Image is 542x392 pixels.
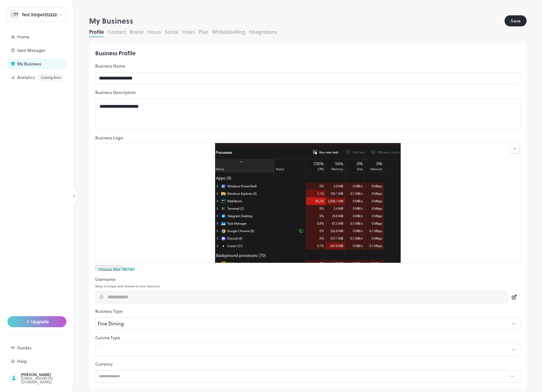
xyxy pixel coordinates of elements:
div: [PERSON_NAME] [21,373,79,376]
div: [EMAIL_ADDRESS][DOMAIN_NAME] [21,376,79,384]
button: Open [506,370,518,382]
button: Users [182,28,195,35]
button: Contact [108,28,126,35]
div: Coming Soon [39,74,63,81]
p: Username [95,276,520,282]
button: Save [505,15,527,26]
button: Social [165,28,179,35]
p: Business Type [95,308,520,314]
div: Test Stripe1212222 [22,13,57,17]
div: Home [17,35,79,39]
p: Cuisine Type [95,335,520,341]
div: My Business [17,62,79,66]
button: Plan [198,28,208,35]
button: Whitelabelling [212,28,245,35]
p: Business Logo [95,135,520,141]
span: Upgrade [31,319,49,324]
p: Business Description [95,89,520,95]
img: 17559516070224d83asrz0y.png [96,143,520,263]
div: My Business [89,15,505,26]
div: Business Profile [95,49,520,57]
p: Keep it unique and relevant to your business. [95,284,520,288]
div: Guides [17,346,79,350]
p: Currency [95,361,520,367]
button: Hours [147,28,161,35]
div: Fine Dining [95,317,510,330]
div: Analytics [17,74,79,81]
div: Item Manager [17,48,79,52]
div: ​ [95,344,510,356]
div: Help [17,359,79,363]
p: Business Name [95,63,520,69]
img: avatar [11,11,18,18]
button: Integrations [249,28,277,35]
button: Brand [130,28,143,35]
button: Profile [89,28,104,35]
